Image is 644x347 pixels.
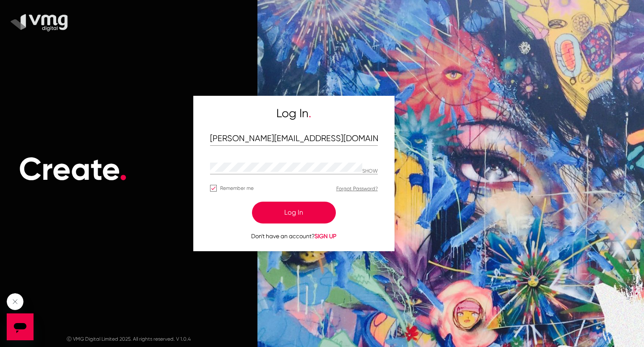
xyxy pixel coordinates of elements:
p: Don't have an account? [210,232,378,241]
h5: Log In [210,106,378,121]
p: Hide password [362,168,378,174]
input: Email Address [210,134,378,144]
span: Hi. Need any help? [5,6,60,13]
span: . [119,150,127,188]
span: SIGN UP [314,233,336,239]
span: . [309,106,311,120]
iframe: Button to launch messaging window [7,313,34,340]
button: Log In [252,202,336,223]
a: Forgot Password? [336,186,378,192]
span: Remember me [220,183,254,193]
iframe: Close message [7,293,23,310]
